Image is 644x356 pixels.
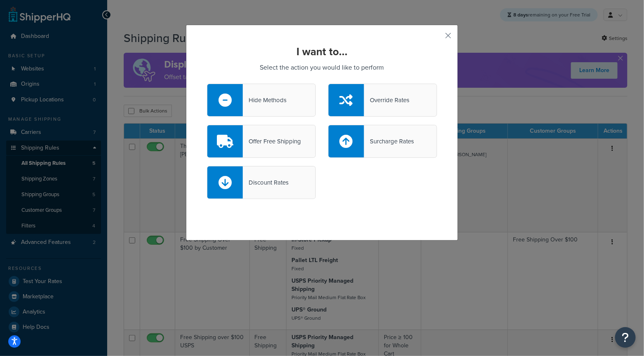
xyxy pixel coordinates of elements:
div: Hide Methods [243,94,287,106]
div: Discount Rates [243,177,289,188]
div: Override Rates [364,94,409,106]
p: Select the action you would like to perform [207,62,437,73]
strong: I want to... [296,44,348,59]
button: Open Resource Center [615,327,636,348]
div: Surcharge Rates [364,136,414,147]
div: Offer Free Shipping [243,136,301,147]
